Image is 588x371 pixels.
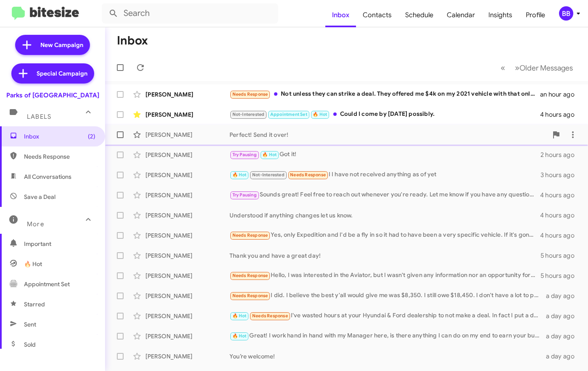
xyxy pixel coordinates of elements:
span: Needs Response [24,152,95,161]
div: [PERSON_NAME] [145,231,229,240]
div: [PERSON_NAME] [145,272,229,280]
span: Labels [27,113,51,120]
div: 5 hours ago [541,251,581,260]
div: Hello, I was interested in the Aviator, but I wasn't given any information nor an opportunity for... [229,271,541,280]
div: I've wasted hours at your Hyundai & Ford dealership to not make a deal. In fact I put a deposit o... [229,311,545,321]
span: All Conversations [24,172,71,181]
div: [PERSON_NAME] [145,292,229,300]
span: (2) [88,132,95,141]
div: Sounds great! Feel free to reach out whenever you're ready. Let me know if you have any questions... [229,190,540,200]
span: 🔥 Hot [232,172,247,178]
div: I I have not received anything as of yet [229,170,541,180]
span: New Campaign [40,41,83,49]
span: 🔥 Hot [232,333,247,339]
span: Needs Response [232,233,268,238]
span: Needs Response [232,273,268,278]
div: [PERSON_NAME] [145,151,229,159]
div: an hour ago [540,90,581,99]
div: [PERSON_NAME] [145,171,229,179]
div: a day ago [545,332,581,340]
a: Special Campaign [11,63,94,84]
div: [PERSON_NAME] [145,211,229,219]
div: Great! I work hand in hand with my Manager here, is there anything I can do on my end to earn you... [229,331,545,341]
button: Next [510,59,578,76]
div: [PERSON_NAME] [145,90,229,99]
div: Parks of [GEOGRAPHIC_DATA] [6,91,99,99]
span: Needs Response [290,172,326,178]
div: a day ago [545,352,581,361]
span: Needs Response [252,313,288,319]
span: Save a Deal [24,193,55,201]
span: Not-Interested [232,112,265,117]
button: Previous [496,59,510,76]
span: » [515,63,519,73]
div: a day ago [545,292,581,300]
h1: Inbox [117,34,148,47]
a: Insights [482,3,519,27]
span: Try Pausing [232,192,257,198]
div: [PERSON_NAME] [145,251,229,260]
a: Inbox [325,3,356,27]
div: Got it! [229,150,541,159]
span: Sent [24,320,36,329]
span: Appointment Set [270,112,307,117]
span: Not-Interested [252,172,285,178]
div: Perfect! Send it over! [229,131,548,139]
div: Could I come by [DATE] possibly. [229,110,540,119]
div: Understood if anything changes let us know. [229,211,540,219]
input: Search [102,3,278,24]
span: Inbox [24,132,95,141]
div: [PERSON_NAME] [145,332,229,340]
div: I did. I believe the best y'all would give me was $8,350. I still owe $18,450. I don't have a lot... [229,291,545,300]
span: Needs Response [232,91,268,97]
div: [PERSON_NAME] [145,312,229,320]
a: Schedule [398,3,440,27]
span: Older Messages [519,63,573,73]
div: 2 hours ago [541,151,581,159]
span: « [501,63,505,73]
div: 5 hours ago [541,272,581,280]
a: Profile [519,3,552,27]
span: Needs Response [232,293,268,298]
div: 4 hours ago [540,211,581,219]
div: You’re welcome! [229,352,545,361]
div: BB [559,6,573,21]
span: More [27,220,44,228]
span: 🔥 Hot [24,260,42,268]
div: [PERSON_NAME] [145,131,229,139]
div: a day ago [545,312,581,320]
div: 4 hours ago [540,191,581,199]
span: 🔥 Hot [313,112,327,117]
a: Contacts [356,3,398,27]
div: Thank you and have a great day! [229,251,541,260]
span: Important [24,240,95,248]
span: Starred [24,300,45,308]
a: Calendar [440,3,482,27]
div: 3 hours ago [541,171,581,179]
div: 4 hours ago [540,231,581,240]
span: Appointment Set [24,280,70,288]
div: 4 hours ago [540,110,581,119]
a: New Campaign [15,35,90,55]
button: BB [552,6,579,21]
span: 🔥 Hot [262,152,277,157]
span: 🔥 Hot [232,313,247,319]
div: Not unless they can strike a deal. They offered me $4k on my 2021 vehicle with that only has 40K ... [229,89,540,99]
span: Try Pausing [232,152,257,157]
div: [PERSON_NAME] [145,191,229,199]
span: Special Campaign [37,69,87,78]
div: [PERSON_NAME] [145,110,229,119]
div: [PERSON_NAME] [145,352,229,361]
nav: Page navigation example [496,59,578,76]
div: Yes, only Expedition and I'd be a fly in so it had to have been a very specific vehicle. If it's ... [229,230,540,240]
